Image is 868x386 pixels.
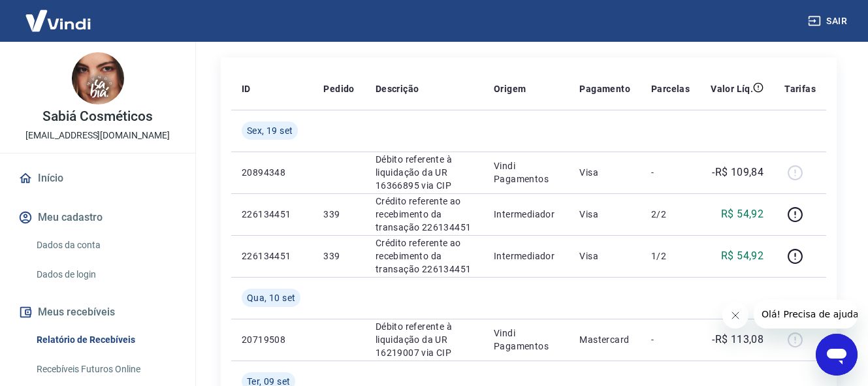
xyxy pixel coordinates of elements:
button: Sair [805,9,852,33]
p: R$ 54,92 [721,248,764,264]
p: -R$ 113,08 [712,332,764,347]
span: Qua, 10 set [247,291,295,304]
p: 20894348 [242,166,302,179]
p: Visa [579,166,630,179]
p: Origem [494,82,526,95]
p: 226134451 [242,208,302,221]
p: Pedido [323,82,354,95]
a: Recebíveis Futuros Online [31,356,180,383]
p: R$ 54,92 [721,206,764,222]
p: Pagamento [579,82,630,95]
p: 226134451 [242,249,302,263]
p: 20719508 [242,333,302,346]
p: Crédito referente ao recebimento da transação 226134451 [376,236,473,276]
button: Meu cadastro [16,203,180,232]
a: Início [16,164,180,193]
p: Sabiá Cosméticos [42,110,152,123]
button: Meus recebíveis [16,298,180,327]
p: Mastercard [579,333,630,346]
p: Valor Líq. [711,82,753,95]
p: Vindi Pagamentos [494,159,558,185]
p: -R$ 109,84 [712,165,764,180]
p: 2/2 [651,208,690,221]
iframe: Fechar mensagem [722,302,748,329]
a: Relatório de Recebíveis [31,327,180,353]
p: Visa [579,208,630,221]
p: Débito referente à liquidação da UR 16366895 via CIP [376,153,473,192]
p: Vindi Pagamentos [494,327,558,353]
p: Visa [579,249,630,263]
p: 339 [323,249,354,263]
p: Tarifas [784,82,816,95]
p: 1/2 [651,249,690,263]
img: c3abaac7-3171-47f3-a8f5-2be6e1473c9c.jpeg [72,52,124,105]
p: Crédito referente ao recebimento da transação 226134451 [376,195,473,234]
p: Descrição [376,82,419,95]
iframe: Mensagem da empresa [754,300,858,329]
p: - [651,333,690,346]
p: - [651,166,690,179]
span: Olá! Precisa de ajuda? [8,9,110,20]
p: Parcelas [651,82,690,95]
p: 339 [323,208,354,221]
p: Intermediador [494,249,558,263]
p: ID [242,82,251,95]
iframe: Botão para abrir a janela de mensagens [816,334,858,376]
p: Intermediador [494,208,558,221]
p: Débito referente à liquidação da UR 16219007 via CIP [376,320,473,359]
span: Sex, 19 set [247,124,293,137]
img: Vindi [16,1,101,40]
a: Dados da conta [31,232,180,259]
a: Dados de login [31,261,180,288]
p: [EMAIL_ADDRESS][DOMAIN_NAME] [25,129,170,142]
